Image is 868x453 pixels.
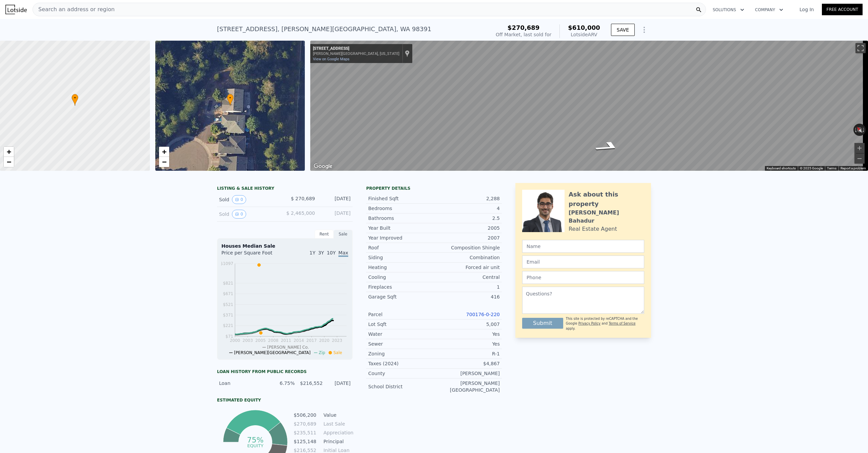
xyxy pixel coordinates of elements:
button: Solutions [707,4,750,16]
div: Estimated Equity [217,397,353,403]
a: Zoom out [159,157,169,167]
tspan: 2008 [268,338,279,343]
tspan: 2014 [294,338,304,343]
a: Terms of Service [609,322,635,325]
span: + [7,147,11,156]
div: This site is protected by reCAPTCHA and the Google and apply. [566,316,644,331]
td: Last Sale [322,420,353,428]
a: Report a problem [841,166,866,170]
span: [PERSON_NAME] Co. [267,345,309,350]
span: [PERSON_NAME][GEOGRAPHIC_DATA] [234,350,311,355]
button: Rotate clockwise [862,124,866,136]
button: Rotate counterclockwise [853,124,857,136]
span: + [162,147,166,156]
div: [STREET_ADDRESS] [313,46,399,52]
span: 1Y [310,250,315,255]
span: $610,000 [568,24,600,31]
td: $506,200 [293,411,317,419]
div: Taxes (2024) [368,360,434,367]
tspan: $371 [223,313,233,317]
span: Max [338,250,348,257]
div: Year Improved [368,234,434,241]
tspan: equity [247,443,263,448]
div: Cooling [368,274,434,281]
tspan: $221 [223,323,233,328]
div: [PERSON_NAME] [434,370,500,377]
div: Combination [434,254,500,261]
div: [PERSON_NAME] Bahadur [569,209,644,225]
div: Forced air unit [434,264,500,271]
div: Yes [434,341,500,347]
td: $235,511 [293,429,317,436]
span: Zip [319,350,325,355]
a: Privacy Policy [578,322,600,325]
span: − [7,158,11,166]
div: Sold [219,210,279,219]
a: Zoom in [159,147,169,157]
div: R-1 [434,350,500,357]
span: • [227,95,234,101]
div: Heating [368,264,434,271]
img: Google [312,162,334,171]
div: Roof [368,244,434,251]
div: Loan history from public records [217,369,353,374]
tspan: 2005 [255,338,266,343]
div: 4 [434,205,500,212]
button: View historical data [232,195,246,204]
span: $270,689 [508,24,540,31]
div: Price per Square Foot [221,249,285,260]
span: 10Y [327,250,336,255]
span: • [72,95,78,101]
tspan: $71 [225,334,233,339]
button: Zoom in [854,143,865,153]
span: $ 270,689 [291,196,315,201]
button: SAVE [611,24,635,36]
tspan: 75% [247,436,263,444]
a: Log In [791,6,822,13]
td: $125,148 [293,438,317,445]
div: Map [310,41,868,171]
div: School District [368,383,434,390]
input: Phone [522,271,644,284]
div: • [227,94,234,106]
div: 416 [434,293,500,300]
div: Sold [219,195,279,204]
div: Fireplaces [368,284,434,290]
div: Ask about this property [569,190,644,209]
a: Open this area in Google Maps (opens a new window) [312,162,334,171]
tspan: 2003 [242,338,253,343]
div: 2005 [434,225,500,231]
div: Siding [368,254,434,261]
a: Terms (opens in new tab) [827,166,836,170]
tspan: $671 [223,291,233,296]
span: $ 2,465,000 [286,210,315,216]
span: Search an address or region [33,5,115,14]
div: Sale [334,230,353,239]
div: LISTING & SALE HISTORY [217,186,353,192]
button: Company [750,4,789,16]
div: County [368,370,434,377]
tspan: 2020 [319,338,330,343]
tspan: 2023 [332,338,342,343]
button: Keyboard shortcuts [767,166,796,171]
div: Lotside ARV [568,31,600,38]
a: Free Account [822,4,863,15]
div: Houses Median Sale [221,243,348,249]
div: [DATE] [320,195,351,204]
span: − [162,158,166,166]
tspan: $521 [223,302,233,307]
img: Lotside [5,5,27,14]
div: Off Market, last sold for [496,31,551,38]
tspan: 2017 [307,338,317,343]
div: 5,007 [434,321,500,328]
div: • [72,94,78,106]
div: Finished Sqft [368,195,434,202]
tspan: 2011 [281,338,291,343]
span: © 2025 Google [800,166,823,170]
div: Property details [366,186,502,191]
div: Yes [434,331,500,337]
a: View on Google Maps [313,57,350,61]
input: Email [522,255,644,268]
div: [PERSON_NAME][GEOGRAPHIC_DATA], [US_STATE] [313,52,399,56]
div: $216,552 [299,380,322,387]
